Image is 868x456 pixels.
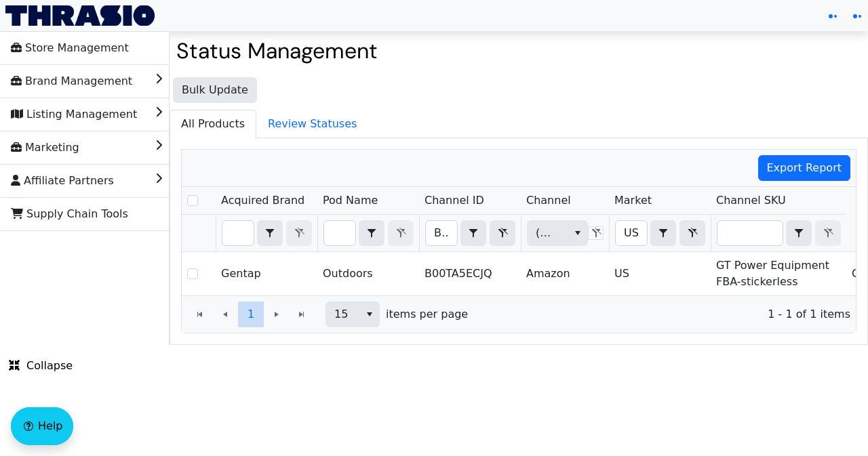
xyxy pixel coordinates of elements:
[248,306,254,323] span: 1
[11,170,114,192] span: Affiliate Partners
[257,220,283,246] span: Choose Operator
[419,252,521,295] td: B00TA5ECJQ
[182,82,248,98] span: Bulk Update
[257,110,368,138] span: Review Statuses
[490,220,515,246] button: Clear
[221,192,304,209] span: Acquired Brand
[536,225,557,241] span: (All)
[176,38,861,64] h2: Status Management
[238,302,264,327] button: Page 1
[11,407,73,445] button: Help floatingactionbutton
[479,306,850,323] span: 1 - 1 of 1 items
[11,104,137,125] span: Listing Management
[359,302,379,327] button: select
[614,192,652,209] span: Market
[786,220,812,246] span: Choose Operator
[521,215,609,252] th: Filter
[222,221,254,245] input: Filter
[609,215,711,252] th: Filter
[386,306,468,323] span: items per page
[325,302,380,327] span: Page size
[425,192,484,209] span: Channel ID
[9,358,73,374] span: Collapse
[324,221,355,245] input: Filter
[182,295,856,333] div: Page 1 of 1
[359,220,384,246] span: Choose Operator
[187,195,198,206] input: Select Row
[679,220,705,246] button: Clear
[187,268,198,279] input: Select Row
[334,306,351,323] span: 15
[170,110,256,138] span: All Products
[317,252,419,295] td: Outdoors
[11,70,132,92] span: Brand Management
[11,37,129,59] span: Store Management
[650,220,676,246] span: Choose Operator
[568,221,587,245] button: select
[711,252,846,295] td: GT Power Equipment FBA-stickerless
[526,192,571,209] span: Channel
[651,221,675,245] button: select
[787,221,811,245] button: select
[11,137,79,159] span: Marketing
[173,77,257,103] button: Bulk Update
[717,221,783,245] input: Filter
[216,252,317,295] td: Gentap
[323,192,378,209] span: Pod Name
[521,252,609,295] td: Amazon
[616,221,647,245] input: Filter
[5,5,155,26] img: Thrasio Logo
[461,221,486,245] button: select
[38,418,62,434] span: Help
[758,155,851,181] button: Export Report
[216,215,317,252] th: Filter
[317,215,419,252] th: Filter
[11,203,128,225] span: Supply Chain Tools
[767,160,842,176] span: Export Report
[359,221,384,245] button: select
[609,252,711,295] td: US
[460,220,486,246] span: Choose Operator
[711,215,846,252] th: Filter
[419,215,521,252] th: Filter
[258,221,282,245] button: select
[426,221,457,245] input: Filter
[716,192,786,209] span: Channel SKU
